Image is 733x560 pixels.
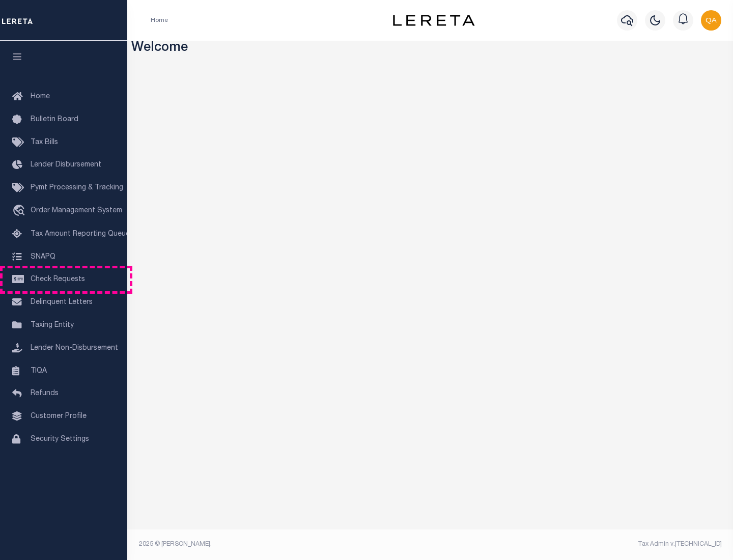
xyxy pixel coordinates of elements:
[438,540,722,549] div: Tax Admin v.[TECHNICAL_ID]
[31,184,123,191] span: Pymt Processing & Tracking
[393,15,474,26] img: logo-dark.svg
[31,413,87,420] span: Customer Profile
[31,161,101,169] span: Lender Disbursement
[31,436,89,443] span: Security Settings
[131,41,729,57] h3: Welcome
[31,207,122,214] span: Order Management System
[12,205,29,218] i: travel_explore
[31,93,50,100] span: Home
[151,16,168,25] li: Home
[31,367,47,374] span: TIQA
[131,540,431,549] div: 2025 © [PERSON_NAME].
[31,276,85,283] span: Check Requests
[31,231,130,238] span: Tax Amount Reporting Queue
[31,390,59,397] span: Refunds
[701,10,721,31] img: svg+xml;base64,PHN2ZyB4bWxucz0iaHR0cDovL3d3dy53My5vcmcvMjAwMC9zdmciIHBvaW50ZXItZXZlbnRzPSJub25lIi...
[31,322,74,329] span: Taxing Entity
[31,345,118,352] span: Lender Non-Disbursement
[31,116,78,123] span: Bulletin Board
[31,299,93,306] span: Delinquent Letters
[31,253,55,260] span: SNAPQ
[31,139,58,146] span: Tax Bills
